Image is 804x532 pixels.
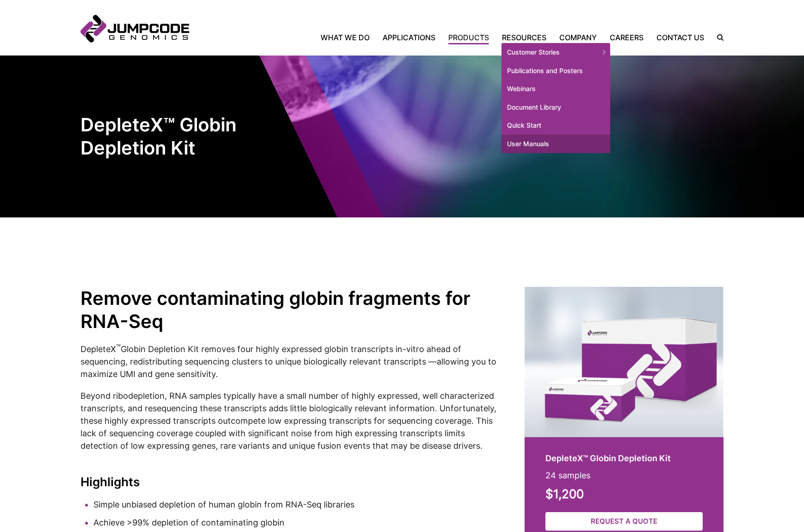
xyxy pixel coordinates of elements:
a: Careers [603,32,650,43]
a: Resources [495,32,553,43]
li: Simple unbiased depletion of human globin from RNA-Seq libraries [93,498,501,511]
label: Search the site. [711,34,724,41]
a: Request a Quote [545,512,703,531]
a: User Manuals [501,135,610,153]
p: 24 samples [545,469,703,482]
a: Products [442,32,495,43]
sup: ™ [116,343,121,351]
h2: DepleteX™ Globin Depletion Kit [545,452,703,464]
a: What We Do [321,32,376,43]
a: Customer Stories [501,43,610,62]
li: Achieve >99% depletion of contaminating globin [93,516,501,529]
strong: $1,200 [545,487,584,501]
a: Publications and Posters [501,62,610,80]
a: Contact Us [650,32,711,43]
a: Company [553,32,603,43]
a: Applications [376,32,442,43]
h3: Highlights [80,475,501,489]
p: DepleteX Globin Depletion Kit removes four highly expressed globin transcripts in-vitro ahead of ... [80,342,501,380]
nav: Primary Navigation [189,32,711,43]
h1: DepleteX™ Globin Depletion Kit [80,113,247,160]
a: Document Library [501,98,610,117]
p: Beyond ribodepletion, RNA samples typically have a small number of highly expressed, well charact... [80,390,501,452]
a: Quick Start [501,116,610,135]
a: Webinars [501,80,610,98]
h2: Remove contaminating globin fragments for RNA-Seq [80,287,501,333]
